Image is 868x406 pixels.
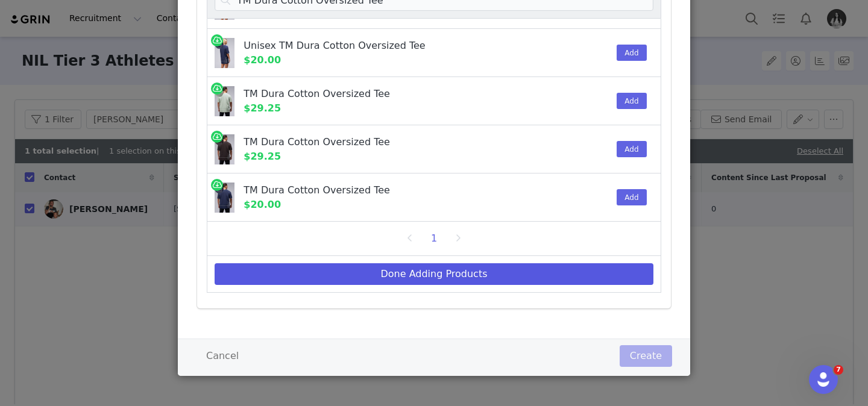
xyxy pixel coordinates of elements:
[834,365,843,375] span: 7
[196,345,249,367] button: Cancel
[617,45,646,61] button: Add
[215,134,234,164] img: tm-dura-cotton-oversized-tee-men-short-sleeves-tlf-240720.jpg
[244,135,550,149] div: TM Dura Cotton Oversized Tee
[215,86,234,116] img: tm-dura-cotton-oversized-tee-men-short-sleeves-tlf-936178.jpg
[244,183,550,198] div: TM Dura Cotton Oversized Tee
[425,230,443,247] li: 1
[215,38,234,68] img: unisex-tm-dura-cotton-oversized-tee-women-short-sleeves-tlf-213557.jpg
[244,151,281,162] span: $29.25
[620,345,672,367] button: Create
[215,263,653,285] button: Done Adding Products
[244,199,281,210] span: $20.00
[244,54,281,66] span: $20.00
[617,189,646,205] button: Add
[617,93,646,109] button: Add
[244,102,281,114] span: $29.25
[215,183,234,213] img: tm-dura-cotton-oversized-tee-men-short-sleeves-tlf-780418.jpg
[617,141,646,157] button: Add
[809,365,838,394] iframe: Intercom live chat
[244,87,550,101] div: TM Dura Cotton Oversized Tee
[244,39,550,53] div: Unisex TM Dura Cotton Oversized Tee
